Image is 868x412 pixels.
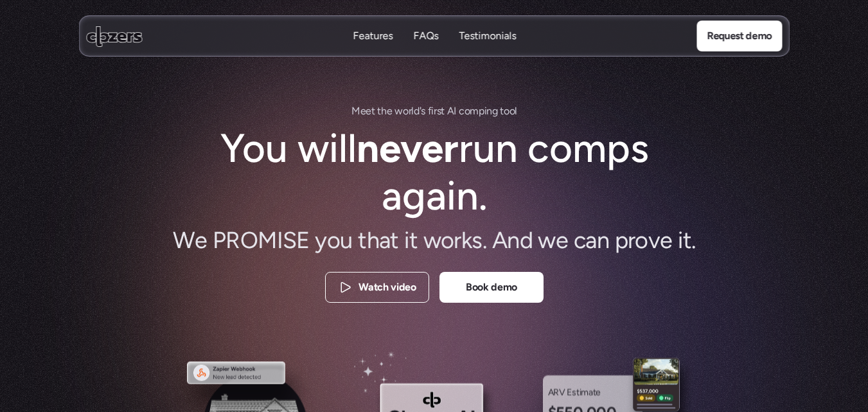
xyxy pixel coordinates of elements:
a: FAQsFAQs [413,29,438,44]
span: d [413,103,419,120]
span: c [458,103,464,120]
p: Book demo [465,280,517,296]
a: Request demo [696,21,782,51]
p: ARV Estimate [548,386,637,400]
a: FeaturesFeatures [353,29,393,44]
span: l [411,103,414,120]
span: M [351,103,360,120]
span: w [394,103,403,120]
h1: You will run comps again. [216,125,653,220]
span: o [509,103,515,120]
span: t [377,103,381,120]
span: i [431,103,434,120]
p: Request demo [707,28,772,44]
strong: never [356,124,458,172]
h2: We PROMISE you that it works. And we can prove it. [152,225,717,256]
span: o [504,103,509,120]
span: h [381,103,387,120]
span: ' [419,103,421,120]
span: n [486,103,492,120]
span: r [408,103,411,120]
span: A [447,103,454,120]
p: Watch video [359,280,416,296]
span: l [515,103,517,120]
a: TestimonialsTestimonials [459,29,516,44]
span: i [484,103,486,120]
span: f [427,103,431,120]
span: e [386,103,392,120]
span: e [366,103,371,120]
a: Book demo [439,272,544,303]
p: Features [353,29,393,43]
p: Testimonials [459,29,516,43]
p: Testimonials [459,43,516,57]
p: FAQs [413,43,438,57]
p: FAQs [413,29,438,43]
span: s [421,103,425,120]
span: r [434,103,437,120]
span: t [441,103,445,120]
span: I [454,103,456,120]
span: t [371,103,375,120]
span: m [470,103,479,120]
span: p [478,103,484,120]
span: s [436,103,441,120]
p: Features [353,43,393,57]
span: o [402,103,408,120]
span: o [464,103,470,120]
span: g [492,103,497,120]
span: e [360,103,366,120]
span: t [500,103,504,120]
